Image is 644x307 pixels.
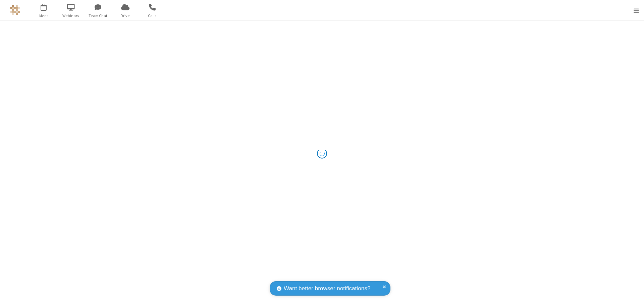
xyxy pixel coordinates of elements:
[86,13,111,19] span: Team Chat
[284,284,370,293] span: Want better browser notifications?
[31,13,56,19] span: Meet
[10,5,20,15] img: QA Selenium DO NOT DELETE OR CHANGE
[140,13,165,19] span: Calls
[113,13,138,19] span: Drive
[58,13,84,19] span: Webinars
